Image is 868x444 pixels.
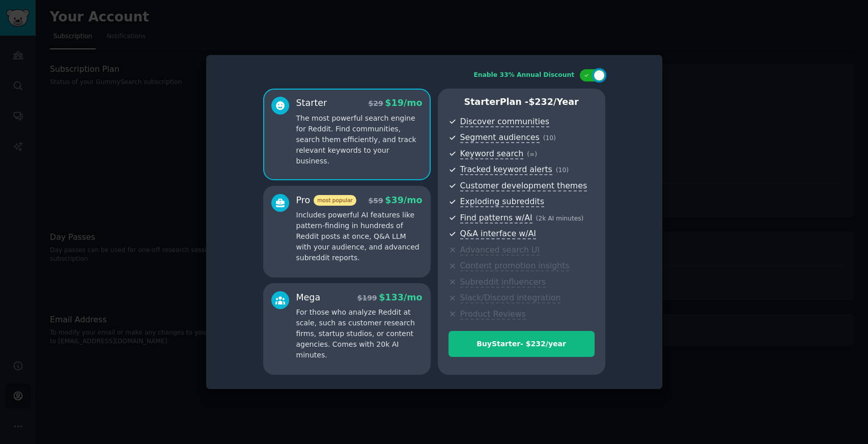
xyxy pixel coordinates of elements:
span: ( 2k AI minutes ) [536,215,584,222]
div: Enable 33% Annual Discount [474,71,575,80]
span: $ 232 /year [528,97,578,107]
span: $ 19 /mo [385,98,422,108]
p: Starter Plan - [449,96,595,108]
span: ( 10 ) [556,166,569,174]
span: Discover communities [460,117,549,127]
span: Segment audiences [460,132,540,143]
div: Starter [296,97,327,109]
span: Product Reviews [460,309,526,320]
span: Subreddit influencers [460,277,546,288]
span: Find patterns w/AI [460,213,533,224]
span: $ 39 /mo [385,195,422,205]
span: most popular [314,195,356,206]
span: ( ∞ ) [527,151,537,158]
span: Keyword search [460,149,524,159]
p: The most powerful search engine for Reddit. Find communities, search them efficiently, and track ... [296,113,423,166]
span: Exploding subreddits [460,197,544,207]
span: Content promotion insights [460,261,570,271]
span: Tracked keyword alerts [460,164,552,175]
span: $ 29 [369,99,383,107]
p: Includes powerful AI features like pattern-finding in hundreds of Reddit posts at once, Q&A LLM w... [296,210,423,263]
p: For those who analyze Reddit at scale, such as customer research firms, startup studios, or conte... [296,307,423,360]
span: ( 10 ) [543,134,556,142]
button: BuyStarter- $232/year [449,331,595,357]
span: Advanced search UI [460,245,540,256]
span: $ 59 [369,197,383,205]
span: $ 133 /mo [379,292,422,302]
span: $ 199 [357,294,377,302]
span: Customer development themes [460,181,587,191]
div: Buy Starter - $ 232 /year [449,339,594,349]
span: Slack/Discord integration [460,293,561,303]
div: Mega [296,291,321,304]
div: Pro [296,194,356,207]
span: Q&A interface w/AI [460,229,536,239]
